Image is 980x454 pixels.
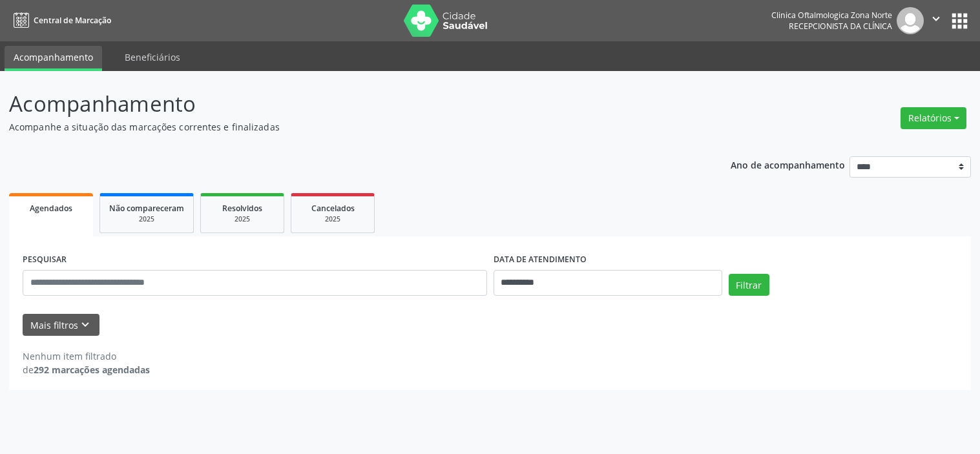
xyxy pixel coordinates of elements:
[116,46,189,68] a: Beneficiários
[34,15,111,26] span: Central de Marcação
[30,203,72,214] span: Agendados
[210,214,275,224] div: 2025
[729,274,769,296] button: Filtrar
[78,318,92,332] i: keyboard_arrow_down
[23,250,67,270] label: PESQUISAR
[34,364,150,376] strong: 292 marcações agendadas
[731,156,845,172] p: Ano de acompanhamento
[789,21,892,32] span: Recepcionista da clínica
[222,203,262,214] span: Resolvidos
[23,349,150,363] div: Nenhum item filtrado
[109,203,184,214] span: Não compareceram
[897,7,924,34] img: img
[23,363,150,377] div: de
[311,203,355,214] span: Cancelados
[9,10,111,31] a: Central de Marcação
[300,214,365,224] div: 2025
[929,12,943,26] i: 
[771,10,892,21] div: Clinica Oftalmologica Zona Norte
[9,88,682,120] p: Acompanhamento
[23,314,99,336] button: Mais filtroskeyboard_arrow_down
[901,107,966,129] button: Relatórios
[494,250,587,270] label: DATA DE ATENDIMENTO
[5,46,102,71] a: Acompanhamento
[109,214,184,224] div: 2025
[9,120,682,134] p: Acompanhe a situação das marcações correntes e finalizadas
[948,10,971,32] button: apps
[924,7,948,34] button: 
